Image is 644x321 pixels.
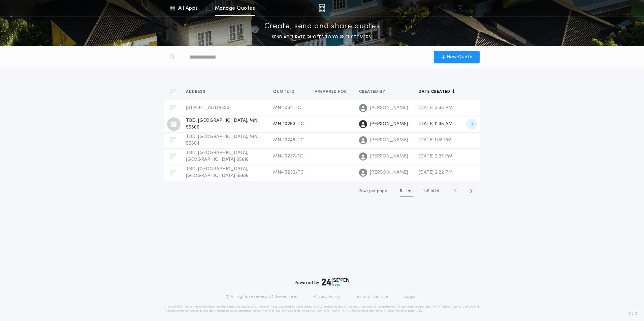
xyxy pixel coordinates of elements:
span: Created by [359,89,387,95]
a: Support [403,294,418,299]
span: [DATE] 1:08 PM [419,138,451,143]
img: vs-icon [448,5,473,11]
div: Powered by [295,278,349,286]
span: TBD, [GEOGRAPHIC_DATA], [GEOGRAPHIC_DATA] 55616 [186,150,249,162]
button: Quote ID [273,88,300,95]
span: 5 [427,189,429,193]
span: MN-10232-TC [273,170,304,175]
p: SEND ACCURATE QUOTES TO YOUR CUSTOMERS. [272,34,372,41]
span: [DATE] 11:35 AM [419,121,453,127]
a: Privacy Policy [313,294,340,299]
span: MN-10237-TC [273,154,303,159]
button: 5 [400,186,413,197]
button: Date created [419,88,455,95]
span: New Quote [447,53,473,61]
p: DISCLAIMER: This estimate is provided for informational purposes only. 24|Seven Fees, a product o... [164,305,480,313]
span: [PERSON_NAME] [370,121,408,128]
h1: 5 [400,188,402,194]
span: [DATE] 3:38 PM [419,105,453,110]
span: [PERSON_NAME] [370,153,408,160]
span: TBD, [GEOGRAPHIC_DATA], MN 55806 [186,118,257,130]
p: © All rights reserved. 24|Seven Fees [226,294,298,299]
span: [DATE] 2:22 PM [419,170,453,175]
img: logo [322,278,349,286]
button: Created by [359,88,390,95]
span: TBD, [GEOGRAPHIC_DATA], [GEOGRAPHIC_DATA] 55616 [186,167,249,178]
span: [DATE] 2:37 PM [419,154,452,159]
button: Address [186,88,211,95]
a: Terms of Service [355,294,388,299]
span: MN-10248-TC [273,138,304,143]
span: MN-10311-TC [273,105,301,110]
span: 1 [423,189,425,193]
span: MN-10253-TC [273,121,304,127]
span: [PERSON_NAME] [370,105,408,111]
span: Prepared for [315,89,348,95]
img: img [319,4,325,12]
span: Address [186,89,207,95]
span: 3.8.0 [628,311,637,317]
span: [PERSON_NAME] [370,169,408,176]
span: TBD, [GEOGRAPHIC_DATA], MN 55804 [186,134,257,146]
button: New Quote [434,51,480,63]
span: [STREET_ADDRESS] [186,105,231,110]
span: Quote ID [273,89,296,95]
span: Rows per page: [358,189,388,193]
span: Date created [419,89,452,95]
span: [PERSON_NAME] [370,137,408,144]
span: of 29 [430,188,439,194]
p: Create, send and share quotes [264,21,380,32]
a: [URL][DOMAIN_NAME] [323,310,356,312]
